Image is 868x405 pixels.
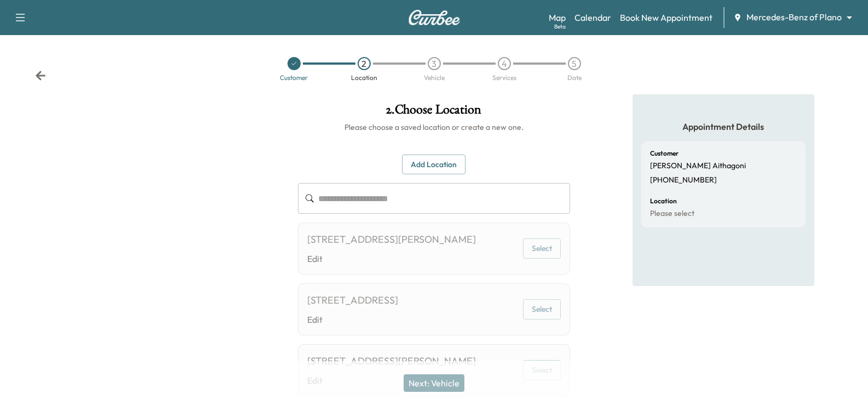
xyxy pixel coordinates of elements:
p: [PERSON_NAME] Aithagoni [650,161,746,171]
h6: Please choose a saved location or create a new one. [298,122,570,133]
div: Services [492,75,516,81]
h1: 2 . Choose Location [298,103,570,122]
div: Location [351,75,377,81]
button: Select [523,299,561,320]
a: Edit [307,252,476,265]
div: [STREET_ADDRESS][PERSON_NAME] [307,232,476,247]
a: Calendar [574,11,611,24]
div: [STREET_ADDRESS] [307,293,398,308]
h6: Customer [650,150,679,157]
button: Select [523,360,561,380]
a: Edit [307,313,398,326]
h6: Location [650,198,677,204]
a: Book New Appointment [620,11,712,24]
span: Mercedes-Benz of Plano [746,11,842,24]
div: 5 [568,57,581,70]
div: Back [35,70,46,81]
h5: Appointment Details [641,121,806,133]
button: Select [523,238,561,259]
div: 3 [428,57,441,70]
div: Customer [280,75,308,81]
div: Beta [554,22,566,31]
a: MapBeta [549,11,566,24]
div: [STREET_ADDRESS][PERSON_NAME] [307,353,476,369]
p: Please select [650,209,694,219]
button: Add Location [402,155,465,175]
div: Vehicle [424,75,445,81]
img: Curbee Logo [408,10,461,25]
div: 2 [358,57,371,70]
div: Date [567,75,582,81]
div: 4 [498,57,511,70]
p: [PHONE_NUMBER] [650,175,717,185]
